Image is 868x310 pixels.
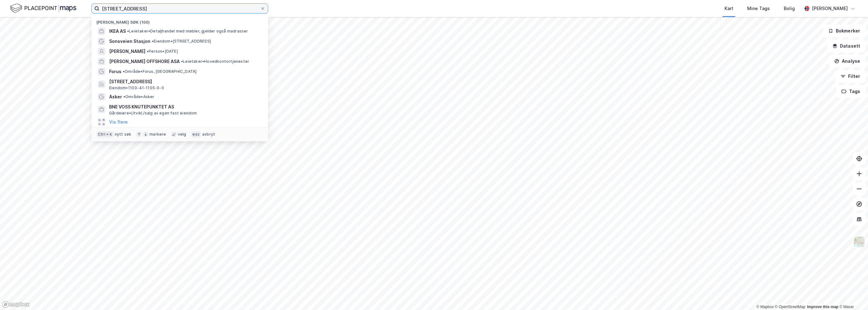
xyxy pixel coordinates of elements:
span: • [181,59,183,64]
div: esc [191,131,201,137]
a: Mapbox [756,305,774,309]
span: Leietaker • Hovedkontortjenester [181,59,249,64]
span: Forus [109,68,121,75]
button: Bokmerker [823,25,865,37]
div: Kontrollprogram for chat [836,280,868,310]
a: Mapbox homepage [2,301,30,308]
div: [PERSON_NAME] søk (100) [91,15,268,26]
img: logo.f888ab2527a4732fd821a326f86c7f29.svg [10,3,76,14]
span: Eiendom • [STREET_ADDRESS] [152,39,211,44]
span: BNE VOSS KNUTEPUNKTET AS [109,103,261,111]
div: velg [178,132,186,137]
span: • [152,39,154,44]
div: Bolig [784,5,795,12]
span: [PERSON_NAME] [109,48,145,55]
div: avbryt [202,132,215,137]
span: Område • Asker [123,94,155,99]
span: • [147,49,149,54]
span: Område • Forus, [GEOGRAPHIC_DATA] [123,69,196,74]
span: Asker [109,93,122,101]
span: • [127,29,129,33]
a: OpenStreetMap [775,305,806,309]
span: Leietaker • Detaljhandel med møbler, gjelder også madrasser [127,29,248,34]
img: Z [853,236,865,248]
span: Person • [DATE] [147,49,178,54]
div: Kart [724,5,733,12]
a: Improve this map [807,305,838,309]
div: [PERSON_NAME] [812,5,848,12]
span: • [123,69,125,74]
div: Mine Tags [747,5,770,12]
span: IKEA AS [109,27,126,35]
span: Sonsveien Stasjon [109,38,150,45]
span: [PERSON_NAME] OFFSHORE ASA [109,58,180,65]
iframe: Chat Widget [836,280,868,310]
button: Tags [836,85,865,98]
span: • [123,94,125,99]
button: Analyse [829,55,865,67]
span: [STREET_ADDRESS] [109,78,261,85]
div: nytt søk [115,132,132,137]
span: Gårdeiere • Utvikl./salg av egen fast eiendom [109,111,197,116]
div: Ctrl + k [97,131,114,137]
button: Vis flere [109,118,128,126]
button: Datasett [827,40,865,52]
input: Søk på adresse, matrikkel, gårdeiere, leietakere eller personer [99,4,260,13]
span: Eiendom • 1103-41-1105-0-0 [109,85,164,91]
div: markere [150,132,166,137]
button: Filter [835,70,865,83]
